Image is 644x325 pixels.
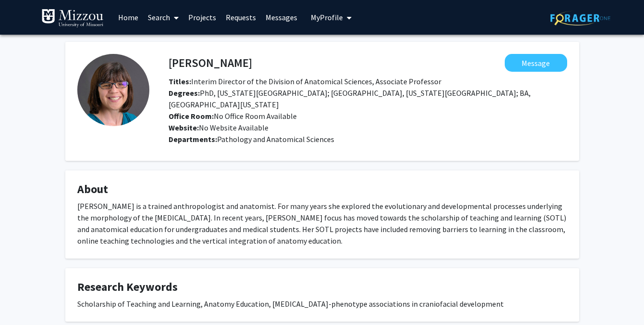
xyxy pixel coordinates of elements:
[77,54,149,126] img: Profile Picture
[169,111,214,121] b: Office Room:
[221,0,261,34] a: Requests
[311,13,343,22] span: My Profile
[169,54,252,72] h4: [PERSON_NAME]
[77,200,567,247] div: [PERSON_NAME] is a trained anthropologist and anatomist. For many years she explored the evolutio...
[77,298,567,310] div: Scholarship of Teaching and Learning, Anatomy Education, [MEDICAL_DATA]-phenotype associations in...
[183,0,221,34] a: Projects
[77,182,567,196] h4: About
[505,54,567,72] button: Message Cheryl Hill
[169,88,531,109] span: PhD, [US_STATE][GEOGRAPHIC_DATA]; [GEOGRAPHIC_DATA], [US_STATE][GEOGRAPHIC_DATA]; BA, [GEOGRAPHIC...
[261,0,302,34] a: Messages
[77,280,567,294] h4: Research Keywords
[169,77,191,86] b: Titles:
[169,134,217,144] b: Departments:
[113,0,143,34] a: Home
[217,134,334,144] span: Pathology and Anatomical Sciences
[41,9,104,28] img: University of Missouri Logo
[7,282,41,318] iframe: Chat
[169,88,200,98] b: Degrees:
[169,77,441,86] span: Interim Director of the Division of Anatomical Sciences, Associate Professor
[143,0,183,34] a: Search
[169,123,268,132] span: No Website Available
[169,123,199,132] b: Website:
[550,11,610,26] img: ForagerOne Logo
[169,111,297,121] span: No Office Room Available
